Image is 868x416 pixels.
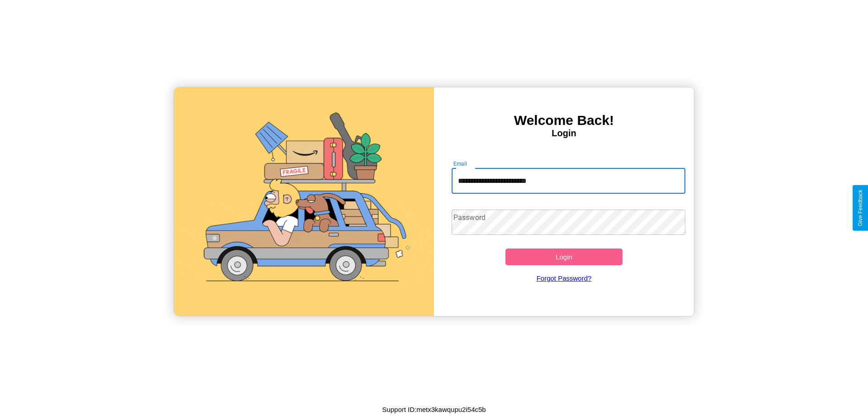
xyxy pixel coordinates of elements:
button: Login [505,249,623,265]
p: Support ID: metx3kawqupu2i54c5b [382,403,486,416]
div: Give Feedback [857,190,863,226]
h3: Welcome Back! [434,113,694,128]
img: gif [174,87,434,316]
h4: Login [434,128,694,139]
label: Email [453,160,467,167]
a: Forgot Password? [447,265,681,291]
